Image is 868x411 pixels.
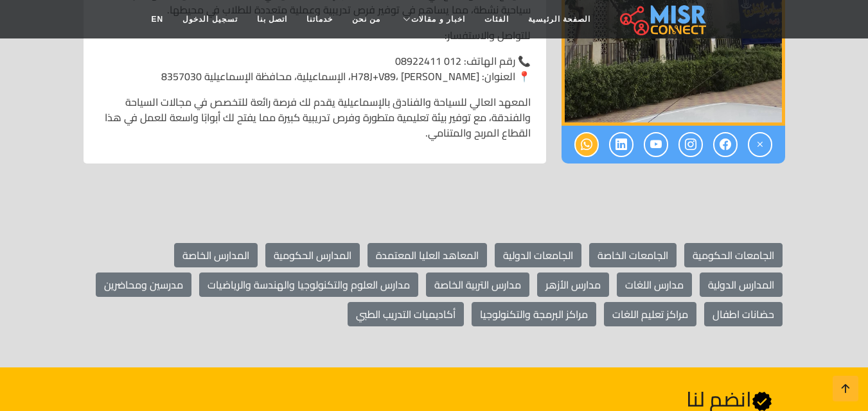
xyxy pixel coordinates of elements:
a: مدارس التربية الخاصة [426,273,529,297]
a: مدرسين ومحاضرين [96,273,191,297]
a: مراكز تعليم اللغات [604,302,696,326]
a: حضانات اطفال [704,302,783,326]
a: تسجيل الدخول [173,7,247,31]
a: مدارس الأزهر [537,273,609,297]
a: اتصل بنا [247,7,297,31]
a: الجامعات الخاصة [589,243,677,267]
p: المعهد العالي للسياحة والفنادق بالإسماعيلية يقدم لك فرصة رائعة للتخصص في مجالات السياحة والفندقة،... [99,94,531,140]
a: الصفحة الرئيسية [518,7,600,31]
a: مراكز البرمجة والتكنولوجيا [472,302,596,326]
a: الجامعات الدولية [495,243,581,267]
a: مدارس العلوم والتكنولوجيا والهندسة والرياضيات [199,273,418,297]
a: المدارس الحكومية [265,243,360,267]
a: المدارس الخاصة [174,243,258,267]
a: مدارس اللغات [617,273,692,297]
span: اخبار و مقالات [411,13,465,25]
img: main.misr_connect [620,3,706,35]
a: الفئات [475,7,518,31]
a: خدماتنا [297,7,342,31]
a: من نحن [342,7,390,31]
p: 📞 رقم الهاتف: 012 08922411 📍 العنوان: H78J+V89، [PERSON_NAME]، الإسماعيلية، محافظة الإسماعيلية 83... [99,53,531,84]
a: EN [142,7,173,31]
a: المدارس الدولية [700,273,783,297]
a: المعاهد العليا المعتمدة [368,243,487,267]
a: أكاديميات التدريب الطبي [348,302,464,326]
a: اخبار و مقالات [390,7,475,31]
a: الجامعات الحكومية [684,243,783,267]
